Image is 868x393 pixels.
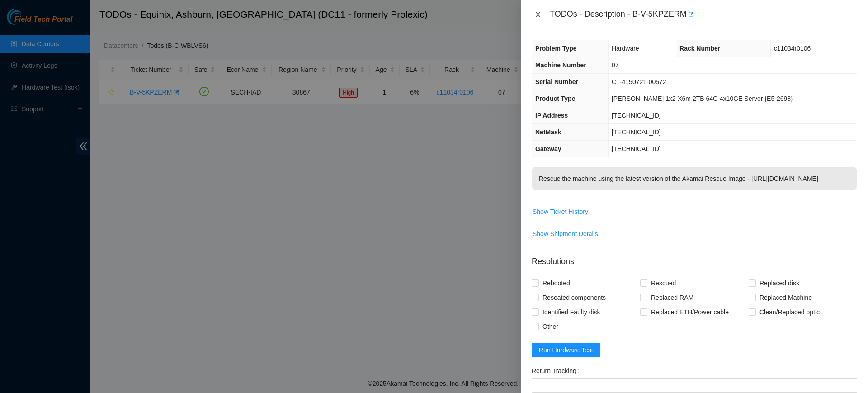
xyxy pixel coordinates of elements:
span: Rack Number [679,45,720,52]
span: Show Shipment Details [533,229,598,239]
span: [TECHNICAL_ID] [612,112,661,119]
div: TODOs - Description - B-V-5KPZERM [550,7,857,22]
span: Rebooted [539,276,574,290]
span: CT-4150721-00572 [612,78,666,85]
span: [TECHNICAL_ID] [612,128,661,136]
span: Clean/Replaced optic [756,305,823,319]
span: Product Type [535,95,575,102]
span: Replaced RAM [647,290,697,305]
span: Show Ticket History [533,207,588,217]
button: Show Ticket History [532,204,589,219]
span: Replaced Machine [756,290,816,305]
button: Close [532,10,544,19]
span: Machine Number [535,62,586,69]
span: close [534,11,542,18]
span: Replaced ETH/Power cable [647,305,732,319]
span: 07 [612,62,619,69]
span: Rescued [647,276,679,290]
input: Return Tracking [532,378,857,393]
span: IP Address [535,112,568,119]
span: [TECHNICAL_ID] [612,145,661,152]
p: Resolutions [532,248,857,268]
span: Run Hardware Test [539,345,593,355]
span: Identified Faulty disk [539,305,604,319]
span: Problem Type [535,45,577,52]
button: Run Hardware Test [532,343,600,357]
p: Rescue the machine using the latest version of the Akamai Rescue Image - [URL][DOMAIN_NAME] [532,167,857,190]
label: Return Tracking [532,364,583,378]
span: [PERSON_NAME] 1x2-X6m 2TB 64G 4x10GE Server {E5-2698} [612,95,793,102]
span: Gateway [535,145,561,152]
span: NetMask [535,128,561,136]
span: Reseated components [539,290,609,305]
span: Hardware [612,45,639,52]
span: Replaced disk [756,276,803,290]
span: Other [539,319,562,334]
span: Serial Number [535,78,578,85]
span: c11034r0106 [774,45,811,52]
button: Show Shipment Details [532,227,599,241]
